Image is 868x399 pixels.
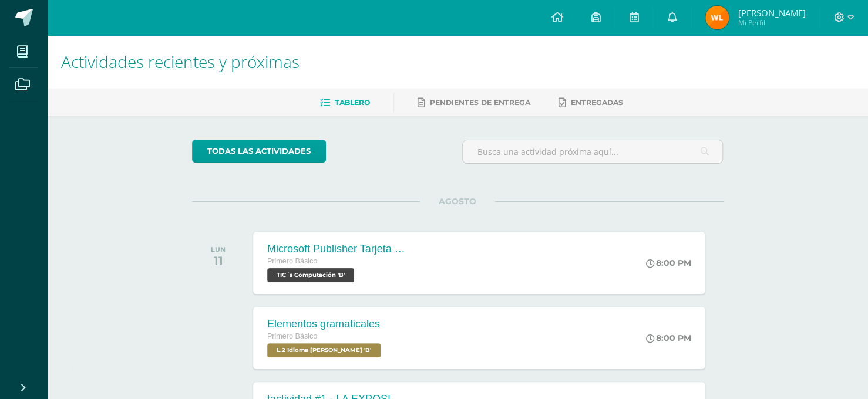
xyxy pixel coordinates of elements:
[645,333,691,343] div: 8:00 PM
[192,140,326,163] a: todas las Actividades
[738,7,805,19] span: [PERSON_NAME]
[211,245,226,253] div: LUN
[430,98,530,107] span: Pendientes de entrega
[267,332,317,340] span: Primero Básico
[418,93,530,112] a: Pendientes de entrega
[559,93,623,112] a: Entregadas
[267,257,317,265] span: Primero Básico
[211,253,226,268] div: 11
[267,318,383,330] div: Elementos gramaticales
[705,6,729,29] img: 28d8c3a6988b31a15a4f77f139714e0b.png
[645,258,691,268] div: 8:00 PM
[267,343,381,357] span: L.2 Idioma Maya Kaqchikel 'B'
[738,18,805,28] span: Mi Perfil
[61,50,300,73] span: Actividades recientes y próximas
[463,140,723,163] input: Busca una actividad próxima aquí...
[267,243,408,255] div: Microsoft Publisher Tarjeta de invitación
[420,196,495,207] span: AGOSTO
[335,98,370,107] span: Tablero
[571,98,623,107] span: Entregadas
[267,268,354,282] span: TIC´s Computación 'B'
[320,93,370,112] a: Tablero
